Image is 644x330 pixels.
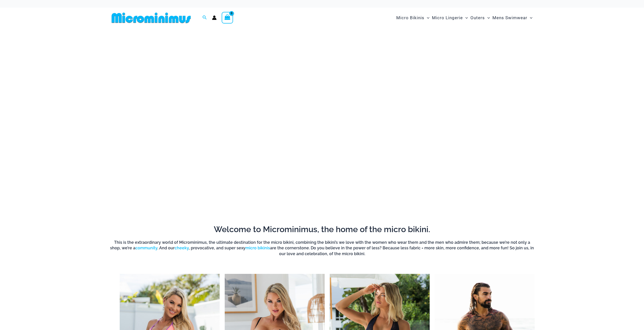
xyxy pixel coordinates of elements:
[222,12,233,24] a: View Shopping Cart, empty
[175,246,189,250] a: cheeky
[396,11,424,24] span: Micro Bikinis
[431,10,469,26] a: Micro LingerieMenu ToggleMenu Toggle
[135,246,157,250] a: community
[469,10,491,26] a: OutersMenu ToggleMenu Toggle
[202,15,207,21] a: Search icon link
[424,11,429,24] span: Menu Toggle
[110,224,535,235] h2: Welcome to Microminimus, the home of the micro bikini.
[463,11,468,24] span: Menu Toggle
[470,11,485,24] span: Outers
[527,11,532,24] span: Menu Toggle
[110,240,535,257] h6: This is the extraordinary world of Microminimus, the ultimate destination for the micro bikini, c...
[110,12,193,24] img: MM SHOP LOGO FLAT
[485,11,490,24] span: Menu Toggle
[395,10,431,26] a: Micro BikinisMenu ToggleMenu Toggle
[212,15,217,20] a: Account icon link
[394,9,535,26] nav: Site Navigation
[245,246,270,250] a: micro bikinis
[432,11,463,24] span: Micro Lingerie
[492,11,527,24] span: Mens Swimwear
[491,10,534,26] a: Mens SwimwearMenu ToggleMenu Toggle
